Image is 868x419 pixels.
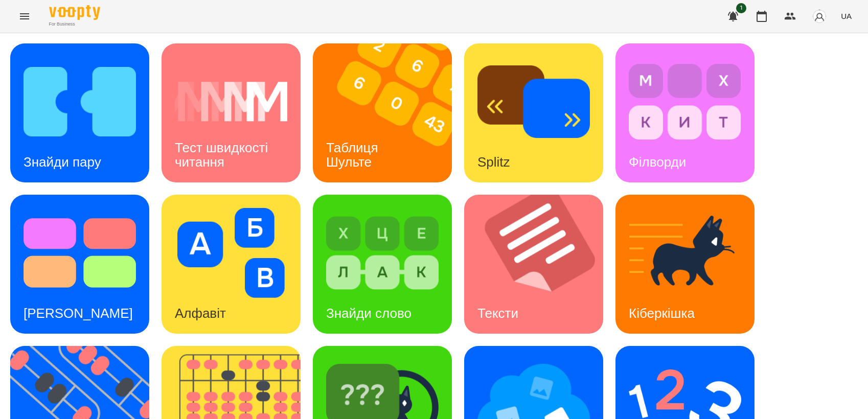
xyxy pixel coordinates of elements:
h3: Філворди [629,154,686,170]
h3: [PERSON_NAME] [24,306,133,321]
span: For Business [49,21,100,28]
a: КіберкішкаКіберкішка [615,195,755,334]
img: Філворди [629,57,741,147]
img: Таблиця Шульте [313,43,465,182]
h3: Кіберкішка [629,306,695,321]
button: Menu [12,4,37,29]
img: Знайди слово [326,208,439,298]
h3: Таблиця Шульте [326,140,382,169]
h3: Splitz [477,154,510,170]
a: Тест швидкості читанняТест швидкості читання [162,43,301,182]
span: UA [841,11,852,21]
img: Тексти [464,195,616,334]
button: UA [837,7,856,26]
h3: Тексти [477,306,518,321]
a: SplitzSplitz [464,43,603,182]
a: Знайди словоЗнайди слово [313,195,452,334]
a: ФілвордиФілворди [615,43,755,182]
a: Таблиця ШультеТаблиця Шульте [313,43,452,182]
a: АлфавітАлфавіт [162,195,301,334]
img: Splitz [477,57,590,147]
img: Тест швидкості читання [175,57,287,147]
img: Алфавіт [175,208,287,298]
a: Тест Струпа[PERSON_NAME] [10,195,149,334]
img: Тест Струпа [24,208,136,298]
a: ТекстиТексти [464,195,603,334]
h3: Знайди пару [24,154,101,170]
h3: Алфавіт [175,306,226,321]
img: Кіберкішка [629,208,741,298]
a: Знайди паруЗнайди пару [10,43,149,182]
img: Знайди пару [24,57,136,147]
span: 1 [736,3,746,13]
img: avatar_s.png [812,9,827,24]
h3: Тест швидкості читання [175,140,271,169]
img: Voopty Logo [49,5,100,20]
h3: Знайди слово [326,306,412,321]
